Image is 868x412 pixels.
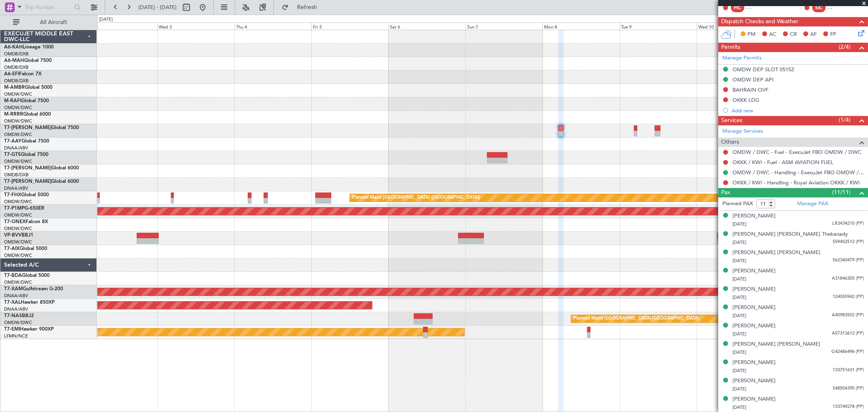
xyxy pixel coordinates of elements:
[732,212,776,220] div: [PERSON_NAME]
[4,51,28,57] a: OMDB/DXB
[732,331,746,337] span: [DATE]
[4,219,26,224] span: T7-ONEX
[9,16,88,29] button: All Aircraft
[4,72,19,77] span: A6-EFI
[4,252,32,259] a: OMDW/DWC
[352,192,480,204] div: Planned Maint [GEOGRAPHIC_DATA] ([GEOGRAPHIC_DATA])
[832,275,864,282] span: A31846305 (PP)
[732,169,864,176] a: OMDW / DWC - Handling - ExecuJet FBO OMDW / DWC
[732,349,746,355] span: [DATE]
[4,313,22,318] span: T7-NAS
[828,4,846,11] div: - -
[721,116,742,125] span: Services
[138,4,177,11] span: [DATE] - [DATE]
[732,359,776,367] div: [PERSON_NAME]
[4,287,23,291] span: T7-XAM
[732,230,848,239] div: [PERSON_NAME] [PERSON_NAME] Thekanady
[4,306,28,312] a: DNAA/ABV
[4,85,52,90] a: M-AMBRGlobal 5000
[4,112,51,117] a: M-RRRRGlobal 6000
[4,152,21,157] span: T7-GTS
[732,377,776,385] div: [PERSON_NAME]
[4,273,50,278] a: T7-BDAGlobal 5000
[732,239,746,245] span: [DATE]
[833,257,864,264] span: 562340479 (PP)
[4,206,44,211] a: T7-P1MPG-650ER
[4,78,28,84] a: OMDB/DXB
[697,22,774,30] div: Wed 10
[721,138,739,147] span: Others
[839,43,851,51] span: (2/4)
[4,320,32,326] a: OMDW/DWC
[732,179,860,186] a: OKKK / KWI - Handling - Royal Aviation OKKK / KWI
[4,72,42,77] a: A6-EFIFalcon 7X
[4,166,51,171] span: T7-[PERSON_NAME]
[790,31,797,39] span: CR
[732,159,833,166] a: OKKK / KWI - Fuel - ASM AVIATION FUEL
[4,99,21,103] span: M-RAFI
[732,76,774,83] div: OMDW DEP API
[4,139,22,144] span: T7-AAY
[4,125,51,130] span: T7-[PERSON_NAME]
[4,293,28,299] a: DNAA/ABV
[839,116,851,124] span: (1/4)
[157,22,234,30] div: Wed 3
[4,273,22,278] span: T7-BDA
[732,322,776,330] div: [PERSON_NAME]
[4,99,49,103] a: M-RAFIGlobal 7500
[732,313,746,319] span: [DATE]
[810,31,817,39] span: AF
[4,206,24,211] span: T7-P1MP
[833,367,864,374] span: 133751631 (PP)
[4,118,32,124] a: OMDW/DWC
[4,185,28,191] a: DNAA/ABV
[721,43,740,52] span: Permits
[831,348,864,355] span: G42486496 (PP)
[4,112,23,117] span: M-RRRR
[832,220,864,227] span: LR3434210 (PP)
[4,91,32,97] a: OMDW/DWC
[732,96,759,103] div: OKKK LDG
[812,3,826,12] div: SIC
[4,45,54,50] a: A6-KAHLineage 1000
[4,219,48,224] a: T7-ONEXFalcon 8X
[732,404,746,410] span: [DATE]
[722,54,762,62] a: Manage Permits
[748,31,756,39] span: PM
[833,294,864,300] span: 124055942 (PP)
[25,1,72,13] input: Trip Number
[4,45,23,50] span: A6-KAH
[573,313,699,325] div: Planned Maint [GEOGRAPHIC_DATA]-[GEOGRAPHIC_DATA]
[833,403,864,410] span: 133749278 (PP)
[732,221,746,227] span: [DATE]
[732,258,746,264] span: [DATE]
[620,22,697,30] div: Tue 9
[99,16,113,23] div: [DATE]
[4,333,28,339] a: LFMN/NCE
[4,105,32,111] a: OMDW/DWC
[4,139,49,144] a: T7-AAYGlobal 7500
[732,249,820,257] div: [PERSON_NAME] [PERSON_NAME]
[4,179,79,184] a: T7-[PERSON_NAME]Global 6000
[721,188,730,197] span: Pax
[832,188,851,197] span: (11/11)
[4,246,20,251] span: T7-AIX
[769,31,776,39] span: AC
[311,22,388,30] div: Fri 5
[4,58,52,63] a: A6-MAHGlobal 7500
[732,395,776,403] div: [PERSON_NAME]
[234,22,311,30] div: Thu 4
[722,127,763,136] a: Manage Services
[4,199,32,205] a: OMDW/DWC
[4,179,51,184] span: T7-[PERSON_NAME]
[542,22,619,30] div: Mon 8
[832,312,864,319] span: A40983502 (PP)
[732,386,746,392] span: [DATE]
[732,276,746,282] span: [DATE]
[290,4,324,10] span: Refresh
[278,1,327,14] button: Refresh
[4,313,34,318] a: T7-NASBBJ2
[721,17,798,26] span: Dispatch Checks and Weather
[21,20,86,25] span: All Aircraft
[4,125,79,130] a: T7-[PERSON_NAME]Global 7500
